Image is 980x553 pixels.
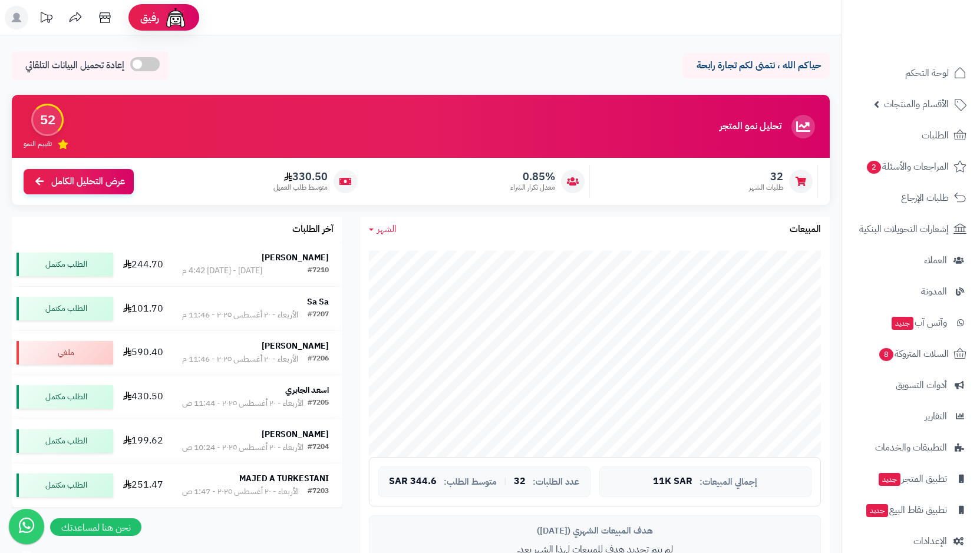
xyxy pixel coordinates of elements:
[308,309,329,321] div: #7207
[308,442,329,453] div: #7204
[118,287,169,330] td: 101.70
[378,525,811,537] div: هدف المبيعات الشهري ([DATE])
[17,473,113,497] div: الطلب مكتمل
[377,222,397,236] span: الشهر
[790,224,821,235] h3: المبيعات
[369,223,397,236] a: الشهر
[653,476,692,487] span: 11K SAR
[849,215,973,243] a: إشعارات التحويلات البنكية
[921,283,947,300] span: المدونة
[865,502,947,518] span: تطبيق نقاط البيع
[25,59,124,72] span: إعادة تحميل البيانات التلقائي
[504,477,507,486] span: |
[849,59,973,87] a: لوحة التحكم
[262,251,329,264] strong: [PERSON_NAME]
[389,476,437,487] span: 344.6 SAR
[17,385,113,409] div: الطلب مكتمل
[510,183,555,193] span: معدل تكرار الشراء
[118,463,169,507] td: 251.47
[879,347,894,362] span: 8
[514,476,526,487] span: 32
[182,442,303,453] div: الأربعاء - ٢٠ أغسطس ٢٠٢٥ - 10:24 ص
[118,331,169,375] td: 590.40
[118,375,169,419] td: 430.50
[182,309,298,321] div: الأربعاء - ٢٠ أغسطس ٢٠٢٥ - 11:46 م
[879,473,900,486] span: جديد
[849,433,973,462] a: التطبيقات والخدمات
[164,6,187,29] img: ai-face.png
[182,265,262,277] div: [DATE] - [DATE] 4:42 م
[510,170,555,183] span: 0.85%
[896,377,947,393] span: أدوات التسويق
[308,398,329,409] div: #7205
[262,428,329,441] strong: [PERSON_NAME]
[866,160,882,174] span: 2
[182,486,299,498] div: الأربعاء - ٢٠ أغسطس ٢٠٢٥ - 1:47 ص
[17,297,113,320] div: الطلب مكتمل
[118,243,169,286] td: 244.70
[118,419,169,463] td: 199.62
[866,504,888,517] span: جديد
[892,317,913,330] span: جديد
[875,439,947,456] span: التطبيقات والخدمات
[140,11,159,25] span: رفيق
[749,170,783,183] span: 32
[307,296,329,308] strong: Sa Sa
[24,169,134,194] a: عرض التحليل الكامل
[239,472,329,485] strong: MAJED A TURKESTANI
[849,277,973,306] a: المدونة
[182,353,298,365] div: الأربعاء - ٢٠ أغسطس ٢٠٢٥ - 11:46 م
[308,353,329,365] div: #7206
[849,309,973,337] a: وآتس آبجديد
[905,65,949,81] span: لوحة التحكم
[849,340,973,368] a: السلات المتروكة8
[720,121,781,132] h3: تحليل نمو المتجر
[925,408,947,425] span: التقارير
[866,158,949,175] span: المراجعات والأسئلة
[182,398,303,409] div: الأربعاء - ٢٠ أغسطس ٢٠٢٥ - 11:44 ص
[308,265,329,277] div: #7210
[17,341,113,365] div: ملغي
[913,533,947,549] span: الإعدادات
[533,477,579,487] span: عدد الطلبات:
[849,246,973,274] a: العملاء
[849,371,973,399] a: أدوات التسويق
[878,346,949,362] span: السلات المتروكة
[699,477,757,487] span: إجمالي المبيعات:
[308,486,329,498] div: #7203
[849,496,973,524] a: تطبيق نقاط البيعجديد
[691,59,821,72] p: حياكم الله ، نتمنى لكم تجارة رابحة
[849,465,973,493] a: تطبيق المتجرجديد
[292,224,334,235] h3: آخر الطلبات
[849,153,973,181] a: المراجعات والأسئلة2
[31,6,61,32] a: تحديثات المنصة
[890,314,947,331] span: وآتس آب
[262,340,329,352] strong: [PERSON_NAME]
[901,190,949,206] span: طلبات الإرجاع
[849,184,973,212] a: طلبات الإرجاع
[924,252,947,269] span: العملاء
[877,471,947,487] span: تطبيق المتجر
[849,121,973,150] a: الطلبات
[884,96,949,112] span: الأقسام والمنتجات
[749,183,783,193] span: طلبات الشهر
[859,221,949,237] span: إشعارات التحويلات البنكية
[285,384,329,396] strong: اسعد الجابري
[922,127,949,144] span: الطلبات
[900,11,969,36] img: logo-2.png
[273,170,328,183] span: 330.50
[444,477,497,487] span: متوسط الطلب:
[17,253,113,276] div: الطلب مكتمل
[849,402,973,431] a: التقارير
[17,429,113,453] div: الطلب مكتمل
[24,139,52,149] span: تقييم النمو
[273,183,328,193] span: متوسط طلب العميل
[51,175,125,188] span: عرض التحليل الكامل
